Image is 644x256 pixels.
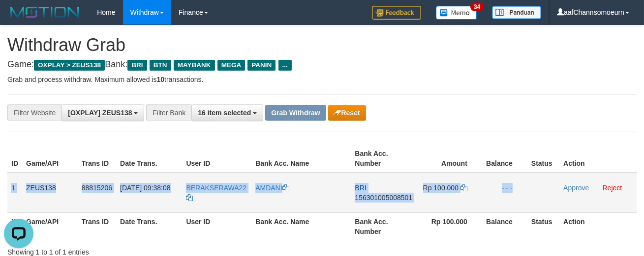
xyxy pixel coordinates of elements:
[7,173,22,213] td: 1
[7,35,637,55] h1: Withdraw Grab
[251,212,351,240] th: Bank Acc. Name
[4,4,33,33] button: Open LiveChat chat widget
[482,173,527,213] td: - - -
[186,184,246,202] a: BERAKSERAWA22
[527,145,559,173] th: Status
[355,194,412,202] span: Copy 156301005008501 to clipboard
[355,184,366,192] span: BRI
[372,6,421,20] img: Feedback.jpg
[247,60,276,71] span: PANIN
[116,145,182,173] th: Date Trans.
[416,212,482,240] th: Rp 100.000
[7,75,637,84] p: Grab and process withdraw. Maximum allowed is transactions.
[470,2,484,11] span: 34
[7,5,82,20] img: MOTION_logo.png
[146,104,191,121] div: Filter Bank
[198,109,251,117] span: 16 item selected
[351,212,416,240] th: Bank Acc. Number
[186,184,246,192] span: BERAKSERAWA22
[127,60,147,71] span: BRI
[156,76,164,83] strong: 10
[559,145,637,173] th: Action
[7,145,22,173] th: ID
[116,212,182,240] th: Date Trans.
[22,212,78,240] th: Game/API
[460,184,467,192] a: Copy 100000 to clipboard
[563,184,589,192] a: Approve
[22,173,78,213] td: ZEUS138
[7,212,22,240] th: ID
[7,60,637,70] h4: Game: Bank:
[278,60,292,71] span: ...
[559,212,637,240] th: Action
[351,145,416,173] th: Bank Acc. Number
[482,145,527,173] th: Balance
[482,212,527,240] th: Balance
[217,60,245,71] span: MEGA
[255,184,289,192] a: AMDANI
[120,184,170,192] span: [DATE] 09:38:08
[251,145,351,173] th: Bank Acc. Name
[492,6,541,19] img: panduan.png
[7,104,61,121] div: Filter Website
[423,184,459,192] span: Rp 100.000
[265,105,326,121] button: Grab Withdraw
[82,184,112,192] span: 88815206
[527,212,559,240] th: Status
[78,212,116,240] th: Trans ID
[174,60,215,71] span: MAYBANK
[436,6,477,20] img: Button%20Memo.svg
[68,109,132,117] span: [OXPLAY] ZEUS138
[22,145,78,173] th: Game/API
[603,184,622,192] a: Reject
[182,145,251,173] th: User ID
[150,60,171,71] span: BTN
[328,105,366,121] button: Reset
[416,145,482,173] th: Amount
[61,104,144,121] button: [OXPLAY] ZEUS138
[78,145,116,173] th: Trans ID
[191,104,263,121] button: 16 item selected
[34,60,105,71] span: OXPLAY > ZEUS138
[182,212,251,240] th: User ID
